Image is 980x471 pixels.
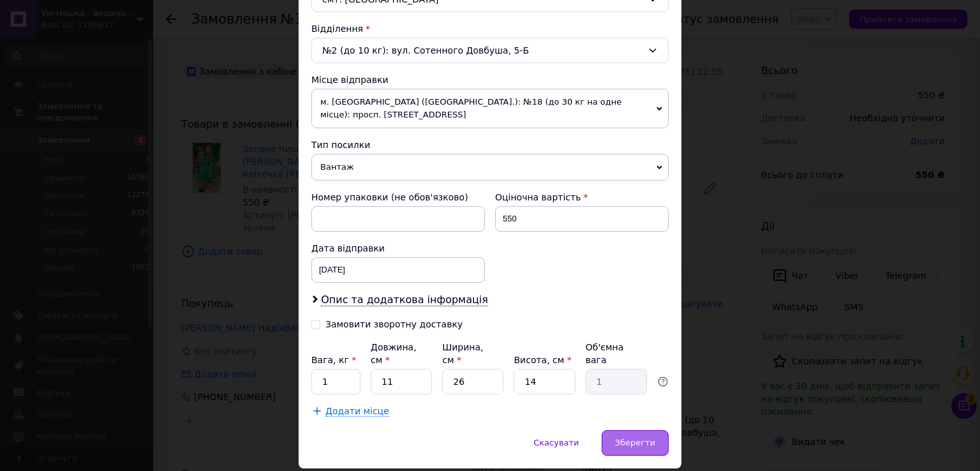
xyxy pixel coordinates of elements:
div: Замовити зворотну доставку [325,319,463,330]
label: Ширина, см [442,342,483,365]
div: №2 (до 10 кг): вул. Сотенного Довбуша, 5-Б [311,38,669,63]
div: Об'ємна вага [586,341,647,366]
label: Довжина, см [371,342,417,365]
span: Скасувати [533,438,579,447]
span: Опис та додаткова інформація [321,294,488,306]
span: Зберегти [615,438,655,447]
span: Додати місце [325,406,389,417]
span: Тип посилки [311,140,370,150]
div: Дата відправки [311,242,485,255]
div: Оціночна вартість [495,191,669,204]
label: Висота, см [514,355,571,365]
div: Номер упаковки (не обов'язково) [311,191,485,204]
span: м. [GEOGRAPHIC_DATA] ([GEOGRAPHIC_DATA].): №18 (до 30 кг на одне місце): просп. [STREET_ADDRESS] [311,89,669,128]
label: Вага, кг [311,355,356,365]
span: Місце відправки [311,75,389,85]
div: Відділення [311,22,669,35]
span: Вантаж [311,154,669,181]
